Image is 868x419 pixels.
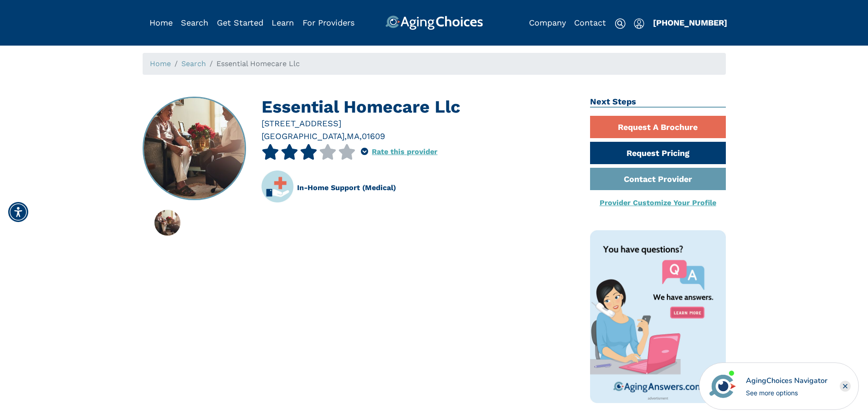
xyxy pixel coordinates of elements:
[181,16,208,30] div: Popover trigger
[746,375,827,386] div: AgingChoices Navigator
[149,18,173,27] a: Home
[362,130,385,142] div: 01609
[303,18,354,27] a: For Providers
[181,59,206,68] a: Search
[154,210,180,236] img: Essential Homecare Llc
[272,18,294,27] a: Learn
[590,116,726,138] a: Request A Brochure
[840,381,851,392] div: Close
[8,202,28,222] div: Accessibility Menu
[590,230,726,403] img: You have questions? We have answers. AgingAnswers.
[262,97,576,117] h1: Essential Homecare Llc
[615,18,626,29] img: search-icon.svg
[262,117,576,129] div: [STREET_ADDRESS]
[143,53,726,75] nav: breadcrumb
[574,18,606,27] a: Contact
[150,59,171,68] a: Home
[297,182,396,193] div: In-Home Support (Medical)
[262,131,344,141] span: [GEOGRAPHIC_DATA]
[181,18,208,27] a: Search
[590,168,726,190] a: Contact Provider
[746,388,827,398] div: See more options
[634,18,644,29] img: user-icon.svg
[529,18,566,27] a: Company
[590,142,726,164] a: Request Pricing
[344,131,347,141] span: ,
[372,147,437,156] a: Rate this provider
[360,131,362,141] span: ,
[653,18,727,27] a: [PHONE_NUMBER]
[707,371,738,402] img: avatar
[347,131,360,141] span: MA
[634,16,644,30] div: Popover trigger
[600,198,716,207] a: Provider Customize Your Profile
[590,97,726,108] h2: Next Steps
[385,16,483,30] img: AgingChoices
[216,59,300,68] span: Essential Homecare Llc
[361,144,368,160] div: Popover trigger
[217,18,263,27] a: Get Started
[143,98,245,200] img: Essential Homecare Llc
